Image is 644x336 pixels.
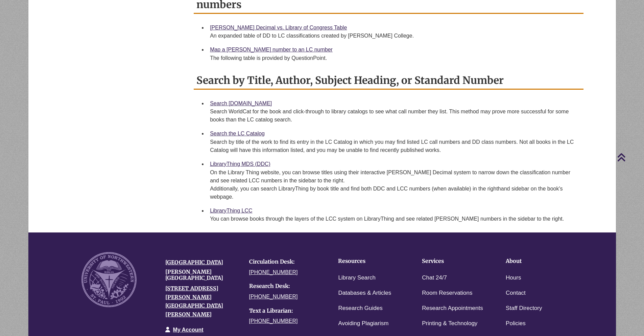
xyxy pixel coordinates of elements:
[249,294,298,299] a: [PHONE_NUMBER]
[617,153,642,162] a: Back to Top
[422,288,472,298] a: Room Reservations
[249,269,298,275] a: [PHONE_NUMBER]
[173,327,204,333] a: My Account
[81,252,137,307] img: UNW seal
[338,288,391,298] a: Databases & Articles
[506,258,569,264] h4: About
[249,318,298,324] a: [PHONE_NUMBER]
[422,273,447,283] a: Chat 24/7
[210,138,578,154] div: Search by title of the work to find its entry in the LC Catalog in which you may find listed LC c...
[210,215,578,223] div: You can browse books through the layers of the LCC system on LibraryThing and see related [PERSON...
[422,304,483,313] a: Research Appointments
[210,100,272,106] a: Search [DOMAIN_NAME]
[210,32,578,40] div: An expanded table of DD to LC classifications created by [PERSON_NAME] College.
[422,319,477,329] a: Printing & Technology
[338,258,401,264] h4: Resources
[249,283,323,289] h4: Research Desk:
[338,319,388,329] a: Avoiding Plagiarism
[506,304,542,313] a: Staff Directory
[422,258,485,264] h4: Services
[210,208,252,214] a: LibraryThing LCC
[165,285,223,318] a: [STREET_ADDRESS][PERSON_NAME][GEOGRAPHIC_DATA][PERSON_NAME]
[210,54,578,62] div: The following table is provided by QuestionPoint.
[338,304,382,313] a: Research Guides
[210,47,333,52] a: Map a [PERSON_NAME] number to an LC number
[249,308,323,314] h4: Text a Librarian:
[338,273,376,283] a: Library Search
[210,108,578,124] div: Search WorldCat for the book and click-through to library catalogs to see what call number they l...
[506,273,521,283] a: Hours
[210,161,270,167] a: LibraryThing MDS (DDC)
[506,319,526,329] a: Policies
[249,259,323,265] h4: Circulation Desk:
[194,72,583,90] h2: Search by Title, Author, Subject Heading, or Standard Number
[165,259,223,266] a: [GEOGRAPHIC_DATA]
[210,169,578,201] div: On the Library Thing website, you can browse titles using their interactive [PERSON_NAME] Decimal...
[210,131,265,136] a: Search the LC Catalog
[165,269,239,281] h4: [PERSON_NAME][GEOGRAPHIC_DATA]
[210,25,347,30] a: [PERSON_NAME] Decimal vs. Library of Congress Table
[506,288,526,298] a: Contact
